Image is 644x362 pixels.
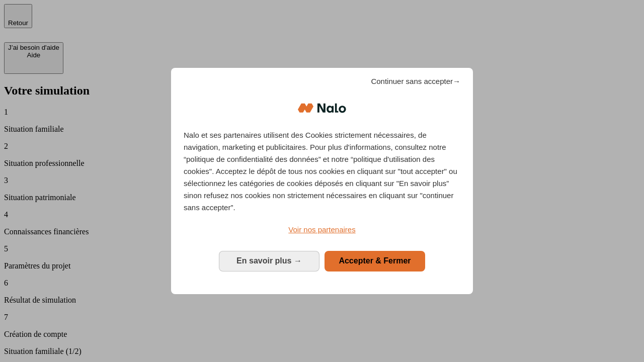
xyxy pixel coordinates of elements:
img: Logo [298,93,346,123]
span: Accepter & Fermer [339,256,411,265]
span: Continuer sans accepter→ [371,75,460,87]
span: Voir nos partenaires [288,225,355,234]
a: Voir nos partenaires [184,224,460,236]
p: Nalo et ses partenaires utilisent des Cookies strictement nécessaires, de navigation, marketing e... [184,129,460,214]
div: Bienvenue chez Nalo Gestion du consentement [171,68,473,294]
button: En savoir plus: Configurer vos consentements [219,251,319,271]
span: En savoir plus → [236,256,302,265]
button: Accepter & Fermer: Accepter notre traitement des données et fermer [325,251,425,271]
